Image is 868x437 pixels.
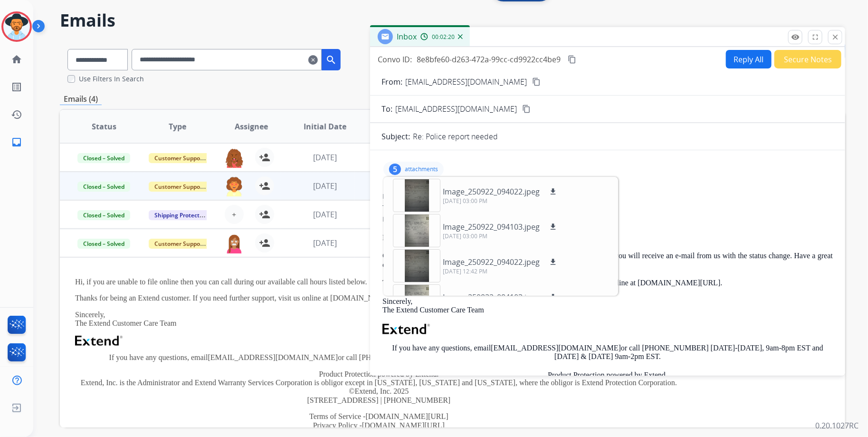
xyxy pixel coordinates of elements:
p: Image_250922_094103.jpeg [443,291,540,303]
p: Emails (4) [60,93,102,105]
img: Extend Logo [75,336,123,346]
div: From: [382,192,833,201]
mat-icon: download [549,293,557,301]
p: Image_250922_094022.jpeg [443,186,540,197]
p: Terms of Service - Privacy Policy - [75,412,683,430]
p: [DATE] 12:42 PM [443,268,559,275]
span: Customer Support [149,182,210,192]
p: Thanks for being an Extend customer. If you need further support, visit us online at [DOMAIN_NAME... [382,279,833,287]
mat-icon: home [11,54,22,65]
p: Hi, if you are unable to file online then you can call during our available call hours listed below. [75,278,683,286]
mat-icon: content_copy [568,55,576,64]
p: 0.20.1027RC [815,420,858,431]
span: Status [92,121,116,132]
mat-icon: download [549,223,557,231]
span: [DATE] [313,209,337,220]
span: Inbox [397,31,417,42]
span: Closed – Solved [77,153,130,163]
p: [DATE] 03:00 PM [443,233,559,240]
img: agent-avatar [225,148,244,168]
mat-icon: person_add [259,152,270,163]
span: 00:02:20 [432,33,455,41]
span: Customer Support [149,153,210,163]
span: [DATE] [313,238,337,248]
p: Currently your claim is still in review status. Once your review is complete you will receive an ... [382,252,833,269]
mat-icon: download [549,258,557,266]
h2: Emails [60,11,845,30]
mat-icon: clear [308,54,318,66]
p: Image_250922_094022.jpeg [443,256,540,268]
mat-icon: list_alt [11,81,22,93]
button: Reply All [726,50,772,68]
p: Subject: [382,131,410,142]
p: [DATE] 03:00 PM [443,197,559,205]
mat-icon: close [831,33,839,41]
p: attachments [405,165,438,173]
div: Date: [382,214,833,224]
span: [DATE] [313,152,337,163]
span: [EMAIL_ADDRESS][DOMAIN_NAME] [395,103,517,115]
span: Type [169,121,186,132]
span: + [232,209,236,220]
div: 5 [389,164,401,175]
mat-icon: content_copy [522,105,531,113]
span: Shipping Protection [149,210,214,220]
p: [EMAIL_ADDRESS][DOMAIN_NAME] [405,76,527,87]
button: + [225,205,244,224]
span: Customer Support [149,239,210,249]
span: Closed – Solved [77,210,130,220]
mat-icon: history [11,109,22,120]
img: agent-avatar [225,176,244,196]
span: Assignee [235,121,268,132]
span: Updated Date [370,115,409,138]
mat-icon: person_add [259,180,270,192]
p: Thanks for being an Extend customer. If you need further support, visit us online at [DOMAIN_NAME... [75,294,683,302]
div: To: [382,203,833,213]
a: [DOMAIN_NAME][URL] [366,412,448,420]
a: [EMAIL_ADDRESS][DOMAIN_NAME] [491,344,621,352]
p: Sincerely, The Extend Customer Care Team [75,311,683,328]
p: To: [382,103,392,115]
label: Use Filters In Search [79,74,144,84]
mat-icon: inbox [11,136,22,148]
mat-icon: download [549,187,557,196]
p: Product Protection powered by Extend. Extend, Inc. is the Administrator and Extend Warranty Servi... [75,370,683,405]
mat-icon: search [325,54,337,66]
button: Secure Notes [774,50,841,68]
mat-icon: person_add [259,237,270,249]
p: If you have any questions, email or call [PHONE_NUMBER] [DATE]-[DATE], 9am-8pm EST and [DATE] & [... [75,353,683,362]
p: Sincerely, The Extend Customer Care Team [382,297,833,315]
mat-icon: content_copy [532,78,541,86]
a: [EMAIL_ADDRESS][DOMAIN_NAME] [208,353,338,361]
p: Re: Police report needed [413,131,498,142]
img: Extend Logo [382,324,430,334]
span: Initial Date [304,121,346,132]
mat-icon: person_add [259,209,270,220]
img: agent-avatar [225,233,244,253]
p: From: [382,76,402,87]
span: Closed – Solved [77,182,130,192]
span: Closed – Solved [77,239,130,249]
p: Image_250922_094103.jpeg [443,221,540,233]
span: 8e8bfe60-d263-472a-99cc-cd9922cc4be9 [417,54,561,65]
p: Convo ID: [378,54,412,65]
span: [DATE] [313,181,337,191]
a: [DOMAIN_NAME][URL] [362,421,445,429]
p: Hi Jamare, [382,233,833,242]
img: avatar [3,13,30,40]
p: Product Protection powered by Extend. Extend, Inc. is the Administrator and Extend Warranty Servi... [382,371,833,415]
mat-icon: remove_red_eye [791,33,800,41]
mat-icon: fullscreen [811,33,820,41]
p: If you have any questions, email or call [PHONE_NUMBER] [DATE]-[DATE], 9am-8pm EST and [DATE] & [... [382,344,833,361]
